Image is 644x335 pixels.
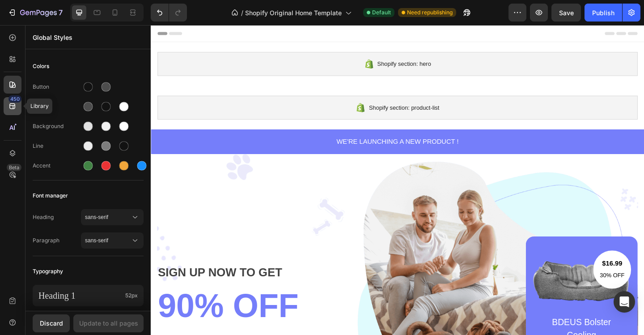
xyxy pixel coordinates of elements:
img: Alt Image [415,254,522,301]
span: Shopify section: product-list [237,84,314,95]
div: Update to all pages [79,318,138,328]
button: Update to all pages [73,314,144,332]
p: 7 [59,7,63,18]
span: 52px [125,292,138,300]
button: Save [551,4,581,21]
div: Text [33,103,81,111]
div: Undo/Redo [151,4,187,21]
span: Save [559,9,574,17]
span: Typography [33,266,63,277]
button: Publish [585,4,622,21]
div: 450 [8,95,21,103]
div: Background [33,122,81,130]
button: sans-serif [81,209,144,225]
p: 30% OFF [488,266,515,278]
p: SIGN UP NOW TO GET [8,260,175,279]
div: Line [33,142,81,150]
iframe: Design area [151,25,644,335]
div: Button [33,83,81,91]
span: sans-serif [85,213,131,221]
span: Default [372,9,391,17]
div: Publish [592,8,614,17]
p: Heading 1 [38,290,122,301]
span: / [241,8,243,17]
p: 90% OFF [8,284,175,327]
span: Shopify Original Home Template [245,8,342,17]
div: Accent [33,162,81,170]
span: Need republishing [407,9,453,17]
button: sans-serif [81,232,144,249]
span: Paragraph [33,236,81,245]
div: Open Intercom Messenger [614,291,635,313]
button: 7 [4,4,67,21]
button: Discard [33,314,70,332]
p: WE'RE LAUNCHING A NEW PRODUCT ! [8,121,529,132]
div: Discard [40,318,63,328]
span: Shopify section: hero [246,37,305,47]
span: Font manager [33,190,68,201]
span: Colors [33,61,49,72]
div: Beta [7,164,21,171]
p: $16.99 [488,254,515,265]
span: Heading [33,213,81,221]
span: sans-serif [85,236,131,245]
p: Global Styles [33,33,144,42]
